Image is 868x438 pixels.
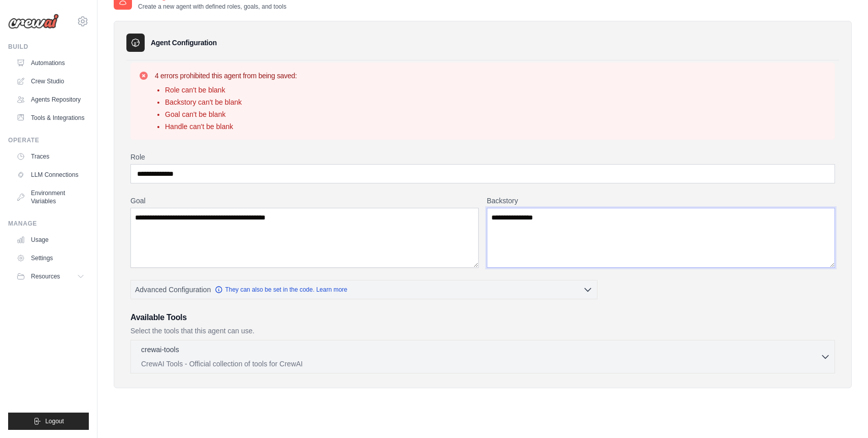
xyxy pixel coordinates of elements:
[130,152,835,162] label: Role
[130,311,835,324] h3: Available Tools
[8,220,89,228] div: Manage
[12,232,89,248] a: Usage
[31,272,60,280] span: Resources
[12,268,89,285] button: Resources
[130,196,479,206] label: Goal
[12,55,89,71] a: Automations
[155,71,297,81] h3: 4 errors prohibited this agent from being saved:
[165,109,297,119] li: Goal can't be blank
[8,43,89,51] div: Build
[165,121,297,132] li: Handle can't be blank
[12,185,89,209] a: Environment Variables
[8,413,89,430] button: Logout
[141,359,820,369] p: CrewAI Tools - Official collection of tools for CrewAI
[45,417,64,425] span: Logout
[12,91,89,108] a: Agents Repository
[487,196,835,206] label: Backstory
[12,110,89,126] a: Tools & Integrations
[12,73,89,89] a: Crew Studio
[165,97,297,107] li: Backstory can't be blank
[12,167,89,183] a: LLM Connections
[135,345,830,369] button: crewai-tools CrewAI Tools - Official collection of tools for CrewAI
[138,3,286,11] p: Create a new agent with defined roles, goals, and tools
[131,280,597,299] button: Advanced Configuration They can also be set in the code. Learn more
[12,250,89,266] a: Settings
[135,285,211,295] span: Advanced Configuration
[130,326,835,336] p: Select the tools that this agent can use.
[8,14,59,29] img: Logo
[12,148,89,165] a: Traces
[151,38,217,48] h3: Agent Configuration
[8,136,89,144] div: Operate
[215,286,347,294] a: They can also be set in the code. Learn more
[141,345,179,355] p: crewai-tools
[165,85,297,95] li: Role can't be blank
